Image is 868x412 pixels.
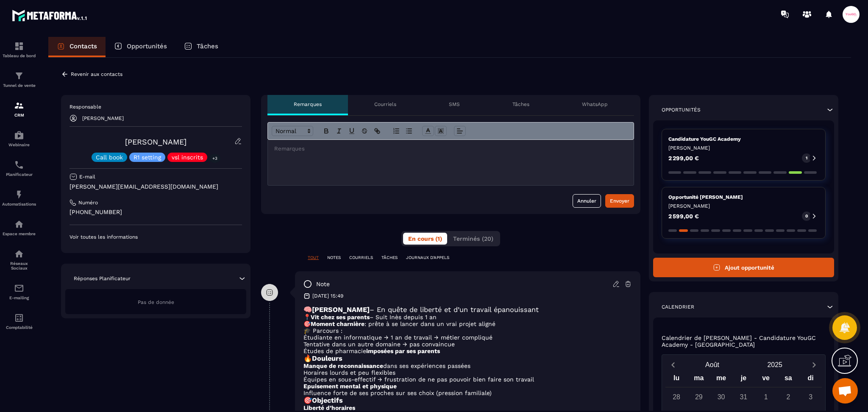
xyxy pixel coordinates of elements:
[311,320,364,327] strong: Moment charnière
[70,208,242,216] p: [PHONE_NUMBER]
[197,42,218,50] p: Tâches
[2,142,36,147] p: Webinaire
[303,327,632,334] p: 🎓 Parcours :
[668,145,819,151] p: [PERSON_NAME]
[175,37,227,57] a: Tâches
[381,255,398,261] p: TÂCHES
[662,334,826,348] p: Calendrier de [PERSON_NAME] - Candidature YouGC Academy - [GEOGRAPHIC_DATA]
[303,354,632,362] h3: 🔥
[449,101,460,108] p: SMS
[710,372,732,387] div: me
[605,194,634,208] button: Envoyer
[669,390,684,404] div: 28
[573,194,601,208] button: Annuler
[610,197,629,205] div: Envoyer
[2,153,36,183] a: schedulerschedulerPlanificateur
[303,362,632,369] li: dans ses expériences passées
[48,37,106,57] a: Contacts
[303,341,632,348] li: Tentative dans un autre domaine → pas convaincue
[78,199,98,206] p: Numéro
[312,306,370,314] strong: [PERSON_NAME]
[681,357,744,372] button: Open months overlay
[349,255,373,261] p: COURRIELS
[2,172,36,177] p: Planificateur
[294,101,322,108] p: Remarques
[2,277,36,306] a: emailemailE-mailing
[662,303,694,310] p: Calendrier
[714,390,729,404] div: 30
[70,103,242,110] p: Responsable
[303,314,632,320] p: 📍 – Suit Inès depuis 1 an
[127,42,167,50] p: Opportunités
[668,194,819,200] p: Opportunité [PERSON_NAME]
[312,292,343,299] p: [DATE] 15:49
[668,136,819,142] p: Candidature YouGC Academy
[106,37,175,57] a: Opportunités
[759,390,773,404] div: 1
[665,359,681,370] button: Previous month
[2,35,36,64] a: formationformationTableau de bord
[781,390,796,404] div: 2
[665,372,688,387] div: lu
[308,255,319,261] p: TOUT
[2,113,36,117] p: CRM
[312,396,343,404] strong: Objectifs
[743,357,806,372] button: Open years overlay
[668,155,699,161] p: 2 299,00 €
[14,283,24,293] img: email
[806,155,807,161] p: 1
[453,235,493,242] span: Terminés (20)
[14,100,24,111] img: formation
[79,173,95,180] p: E-mail
[303,390,632,396] li: Influence forte de ses proches sur ses choix (pression familiale)
[2,64,36,94] a: formationformationTunnel de vente
[2,242,36,277] a: social-networksocial-networkRéseaux Sociaux
[732,372,755,387] div: je
[448,233,498,245] button: Terminés (20)
[70,234,242,240] p: Voir toutes les informations
[406,255,449,261] p: JOURNAUX D'APPELS
[12,8,88,23] img: logo
[366,348,440,354] strong: imposées par ses parents
[14,41,24,51] img: formation
[303,334,632,341] li: Étudiante en informatique → 1 an de travail → métier compliqué
[803,390,818,404] div: 3
[688,372,710,387] div: ma
[303,348,632,354] li: Études de pharmacie
[2,306,36,336] a: accountantaccountantComptabilité
[172,154,203,160] p: vsl inscrits
[125,137,186,146] a: [PERSON_NAME]
[806,359,822,370] button: Next month
[134,154,161,160] p: R1 setting
[2,213,36,242] a: automationsautomationsEspace membre
[303,396,632,404] h3: 🎯
[668,213,699,219] p: 2 599,00 €
[653,258,834,277] button: Ajout opportunité
[70,42,97,50] p: Contacts
[71,71,122,77] p: Revenir aux contacts
[755,372,777,387] div: ve
[2,231,36,236] p: Espace membre
[303,376,632,383] li: Équipes en sous-effectif → frustration de ne pas pouvoir bien faire son travail
[74,275,131,282] p: Réponses Planificateur
[799,372,822,387] div: di
[209,154,220,163] p: +3
[582,101,608,108] p: WhatsApp
[96,154,123,160] p: Call book
[14,189,24,200] img: automations
[14,313,24,323] img: accountant
[805,213,808,219] p: 0
[70,183,242,191] p: [PERSON_NAME][EMAIL_ADDRESS][DOMAIN_NAME]
[691,390,706,404] div: 29
[2,124,36,153] a: automationsautomationsWebinaire
[14,71,24,81] img: formation
[777,372,800,387] div: sa
[403,233,447,245] button: En cours (1)
[312,354,342,362] strong: Douleurs
[2,183,36,213] a: automationsautomationsAutomatisations
[303,362,383,369] strong: Manque de reconnaissance
[832,378,858,404] a: Ouvrir le chat
[668,203,819,209] p: [PERSON_NAME]
[303,383,397,390] strong: Epuisement mental et physique
[374,101,396,108] p: Courriels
